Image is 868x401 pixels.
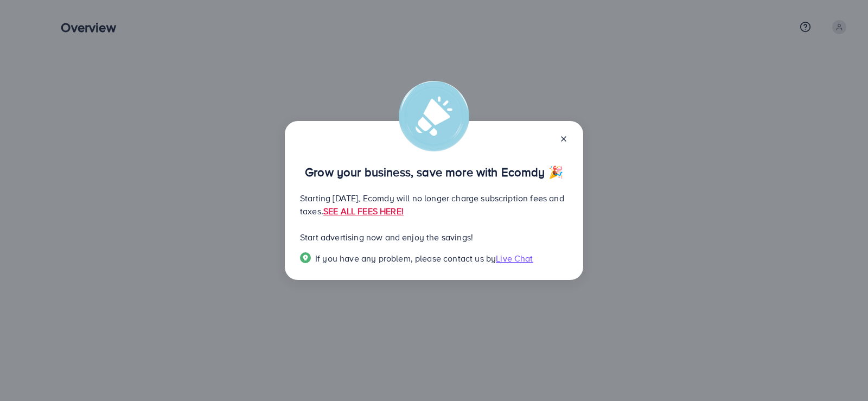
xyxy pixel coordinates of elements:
[315,252,496,264] span: If you have any problem, please contact us by
[300,166,568,179] p: Grow your business, save more with Ecomdy 🎉
[323,205,404,217] a: SEE ALL FEES HERE!
[496,252,533,264] span: Live Chat
[399,81,469,151] img: alert
[300,252,311,263] img: Popup guide
[300,231,568,244] p: Start advertising now and enjoy the savings!
[300,192,568,218] p: Starting [DATE], Ecomdy will no longer charge subscription fees and taxes.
